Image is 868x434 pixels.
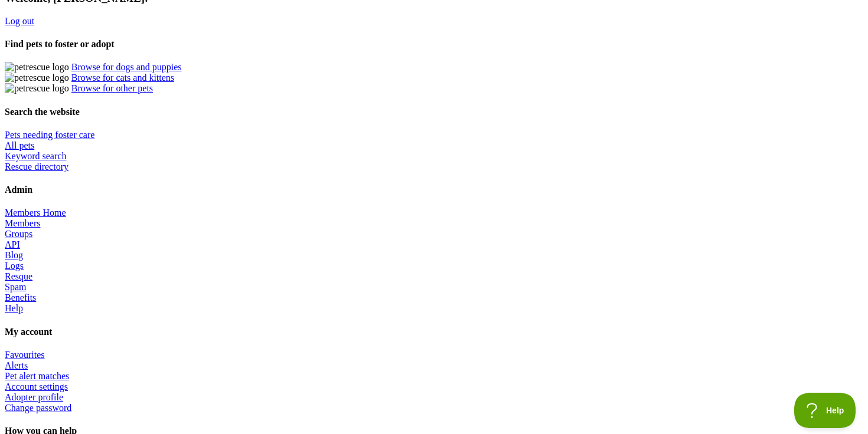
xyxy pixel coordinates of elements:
a: Favourites [5,350,45,360]
a: Adopter profile [5,392,63,402]
h4: My account [5,327,863,337]
a: Blog [5,250,23,260]
a: All pets [5,140,34,150]
img: petrescue logo [5,83,69,94]
a: Pet alert matches [5,371,69,381]
a: Rescue directory [5,162,68,172]
h4: Find pets to foster or adopt [5,39,863,50]
iframe: Help Scout Beacon - Open [794,393,856,428]
a: Alerts [5,360,28,370]
a: API [5,239,20,249]
img: petrescue logo [5,73,69,83]
a: Groups [5,229,32,239]
a: Spam [5,282,26,292]
a: Change password [5,403,71,413]
a: Browse for other pets [71,83,153,93]
a: Benefits [5,292,36,303]
a: Members Home [5,208,66,218]
h4: Admin [5,185,863,195]
a: Resque [5,271,32,281]
a: Members [5,218,40,228]
a: Browse for cats and kittens [71,73,174,83]
h4: Search the website [5,107,863,117]
a: Help [5,303,23,313]
img: petrescue logo [5,62,69,73]
a: Account settings [5,382,68,392]
a: Logs [5,261,24,271]
a: Pets needing foster care [5,130,94,140]
a: Log out [5,16,34,26]
a: Keyword search [5,151,66,161]
a: Browse for dogs and puppies [71,62,182,72]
